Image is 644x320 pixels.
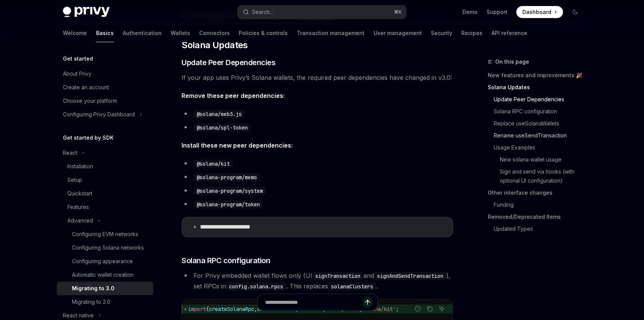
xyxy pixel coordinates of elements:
a: Rename useSendTransaction [488,130,587,142]
code: signTransaction [312,272,363,280]
a: Removed/Deprecated Items [488,211,587,223]
a: New features and improvements 🎉 [488,69,587,81]
code: signAndSendTransaction [374,272,446,280]
code: solanaClusters [328,282,376,291]
a: Configuring appearance [57,254,153,268]
button: Toggle dark mode [569,6,581,18]
code: @solana-program/token [194,200,263,209]
div: About Privy [63,69,92,78]
div: Configuring Privy Dashboard [63,110,135,119]
code: @solana/web3.js [194,110,245,118]
a: Security [431,24,452,42]
a: Other interface changes [488,187,587,199]
button: Toggle Advanced section [57,214,153,227]
span: ⌘ K [394,9,402,15]
button: Toggle React section [57,146,153,160]
div: React [63,148,77,157]
div: Installation [67,162,93,171]
h5: Get started [63,54,93,63]
div: Configuring appearance [72,257,133,266]
div: Create an account [63,83,109,92]
div: Quickstart [67,189,92,198]
h5: Get started by SDK [63,133,114,142]
a: Welcome [63,24,87,42]
div: Configuring Solana networks [72,243,144,252]
a: Configuring Solana networks [57,241,153,254]
a: Migrating to 2.0 [57,295,153,309]
a: Recipes [461,24,482,42]
a: Replace useSolanaWallets [488,117,587,130]
code: @solana-program/system [194,187,266,195]
div: Features [67,203,89,212]
button: Toggle Configuring Privy Dashboard section [57,108,153,121]
span: Dashboard [522,8,551,16]
code: config.solana.rpcs [226,282,286,291]
a: Update Peer Dependencies [488,93,587,105]
code: @solana/spl-token [194,123,251,132]
a: Dashboard [516,6,563,18]
li: For Privy embedded wallet flows only (UI and ), set RPCs in . This replaces . [182,270,453,291]
a: New solana wallet usage [488,154,587,166]
a: Usage Examples [488,142,587,154]
a: Support [487,8,507,16]
input: Ask a question... [265,294,362,311]
a: Solana RPC configuration [488,105,587,117]
div: Automatic wallet creation [72,270,134,279]
a: Sign and send via hooks (with optional UI configuration) [488,166,587,187]
span: Update Peer Dependencies [182,57,275,68]
a: Funding [488,199,587,211]
a: Wallets [171,24,190,42]
code: @solana-program/memo [194,173,260,181]
code: @solana/kit [194,160,233,168]
a: Quickstart [57,187,153,200]
strong: Install these new peer dependencies: [182,142,293,149]
a: Solana Updates [488,81,587,93]
div: Migrating to 3.0 [72,284,114,293]
div: React native [63,311,94,320]
span: Solana RPC configuration [182,255,270,266]
div: Migrating to 2.0 [72,297,110,306]
a: Basics [96,24,114,42]
a: Updated Types [488,223,587,235]
a: Transaction management [297,24,365,42]
a: Migrating to 3.0 [57,282,153,295]
a: User management [374,24,422,42]
a: Setup [57,173,153,187]
a: About Privy [57,67,153,81]
a: Choose your platform [57,94,153,108]
a: Configuring EVM networks [57,227,153,241]
button: Send message [362,297,373,308]
a: Automatic wallet creation [57,268,153,282]
div: Search... [252,8,273,17]
a: Connectors [199,24,230,42]
a: Demo [462,8,478,16]
a: Create an account [57,81,153,94]
div: Choose your platform [63,96,117,105]
a: Installation [57,160,153,173]
img: dark logo [63,7,110,17]
button: Open search [238,5,406,19]
div: Setup [67,175,82,184]
strong: Remove these peer dependencies: [182,92,285,99]
a: API reference [491,24,527,42]
a: Authentication [123,24,162,42]
a: Policies & controls [239,24,288,42]
div: Advanced [67,216,93,225]
a: Features [57,200,153,214]
span: Solana Updates [182,39,248,51]
div: Configuring EVM networks [72,230,138,239]
span: If your app uses Privy’s Solana wallets, the required peer dependencies have changed in v3.0: [182,72,453,83]
span: On this page [495,57,529,66]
